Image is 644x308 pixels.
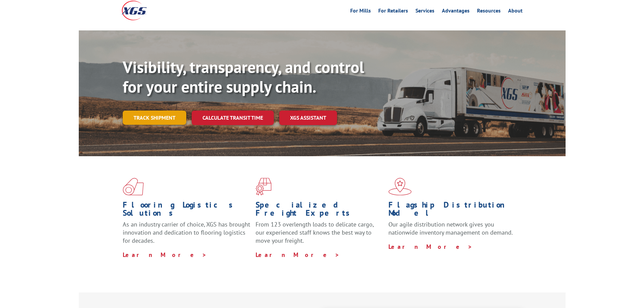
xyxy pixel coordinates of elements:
[388,178,412,195] img: xgs-icon-flagship-distribution-model-red
[388,201,516,220] h1: Flagship Distribution Model
[378,8,408,16] a: For Retailers
[415,8,434,16] a: Services
[388,243,473,251] a: Learn More >
[350,8,371,16] a: For Mills
[388,220,513,236] span: Our agile distribution network gives you nationwide inventory management on demand.
[123,56,364,97] b: Visibility, transparency, and control for your entire supply chain.
[123,201,251,220] h1: Flooring Logistics Solutions
[123,220,250,244] span: As an industry carrier of choice, XGS has brought innovation and dedication to flooring logistics...
[256,201,383,220] h1: Specialized Freight Experts
[256,178,271,195] img: xgs-icon-focused-on-flooring-red
[279,111,337,125] a: XGS ASSISTANT
[256,220,383,251] p: From 123 overlength loads to delicate cargo, our experienced staff knows the best way to move you...
[123,251,207,259] a: Learn More >
[123,178,144,195] img: xgs-icon-total-supply-chain-intelligence-red
[508,8,523,16] a: About
[477,8,501,16] a: Resources
[256,251,340,259] a: Learn More >
[442,8,470,16] a: Advantages
[123,111,186,125] a: Track shipment
[192,111,274,125] a: Calculate transit time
